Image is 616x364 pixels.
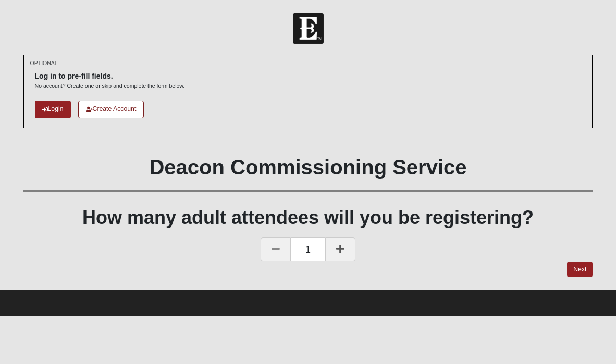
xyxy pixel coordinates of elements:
[567,262,593,277] a: Next
[149,156,466,179] b: Deacon Commissioning Service
[35,72,185,81] h6: Log in to pre-fill fields.
[30,59,58,67] small: OPTIONAL
[291,237,325,261] span: 1
[293,13,324,44] img: Church of Eleven22 Logo
[23,206,593,229] h1: How many adult attendees will you be registering?
[78,101,144,118] a: Create Account
[35,82,185,90] p: No account? Create one or skip and complete the form below.
[35,101,71,118] a: Login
